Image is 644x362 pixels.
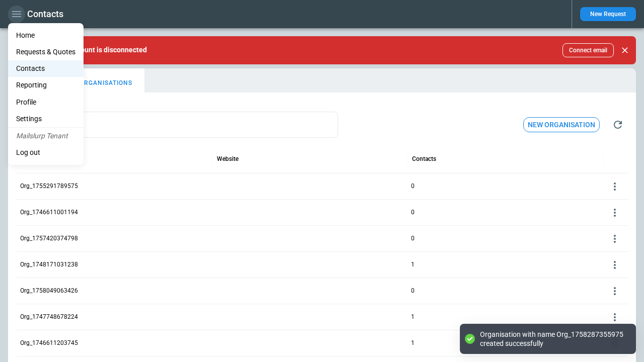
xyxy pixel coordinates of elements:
a: Reporting [8,77,84,94]
a: Settings [8,111,84,127]
li: Mailslurp Tenant [8,128,84,144]
div: Organisation with name Org_1758287355975 created successfully [480,330,626,348]
a: Contacts [8,60,84,77]
a: Requests & Quotes [8,44,84,60]
a: Home [8,27,84,44]
a: Profile [8,94,84,111]
li: Log out [8,144,84,161]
